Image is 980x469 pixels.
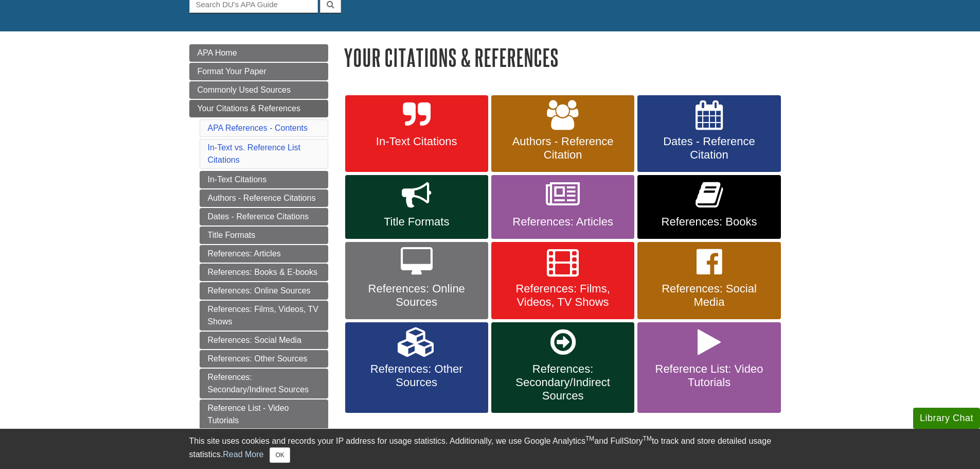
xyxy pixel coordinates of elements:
a: References: Films, Videos, TV Shows [200,301,328,331]
a: Format Your Paper [189,63,328,80]
span: References: Articles [499,215,627,229]
span: Reference List: Video Tutorials [645,362,773,389]
a: Reference List: Video Tutorials [637,322,780,413]
a: References: Books & E-books [200,264,328,281]
a: References: Online Sources [345,242,488,319]
a: References: Other Sources [345,322,488,413]
span: APA Home [198,48,237,57]
a: References: Social Media [200,332,328,349]
a: Title Formats [200,227,328,244]
span: Your Citations & References [198,104,300,113]
a: Read More [223,450,263,459]
a: References: Articles [200,245,328,263]
sup: TM [585,435,594,442]
span: Dates - Reference Citation [645,135,773,162]
a: References: Secondary/Indirect Sources [200,369,328,398]
span: References: Other Sources [353,362,480,389]
a: In-Text vs. Reference List Citations [208,143,301,164]
div: Guide Page Menu [189,44,328,466]
a: In-Text Citations [200,171,328,188]
span: Format Your Paper [198,67,266,76]
a: Title Formats [345,175,488,239]
a: References: Articles [491,175,634,239]
a: References: Films, Videos, TV Shows [491,242,634,319]
span: References: Secondary/Indirect Sources [499,362,627,403]
a: In-Text Citations [345,95,488,172]
button: Library Chat [913,408,980,429]
span: In-Text Citations [353,135,480,148]
a: Dates - Reference Citation [637,95,780,172]
h1: Your Citations & References [344,44,791,71]
sup: TM [643,435,652,442]
span: References: Social Media [645,282,773,309]
a: Your Citations & References [189,100,328,117]
button: Close [270,447,290,463]
a: Authors - Reference Citations [200,189,328,207]
span: References: Books [645,215,773,229]
span: Title Formats [353,215,480,229]
a: Commonly Used Sources [189,81,328,99]
a: References: Social Media [637,242,780,319]
a: References: Secondary/Indirect Sources [491,322,634,413]
span: References: Online Sources [353,282,480,309]
span: Commonly Used Sources [198,85,291,94]
a: References: Books [637,175,780,239]
a: References: Other Sources [200,350,328,368]
a: APA Home [189,44,328,62]
span: Authors - Reference Citation [499,135,627,162]
a: Reference List - Video Tutorials [200,399,328,429]
a: APA References - Contents [208,124,308,132]
a: Authors - Reference Citation [491,95,634,172]
span: References: Films, Videos, TV Shows [499,282,627,309]
div: This site uses cookies and records your IP address for usage statistics. Additionally, we use Goo... [189,435,791,463]
a: Dates - Reference Citations [200,208,328,225]
a: References: Online Sources [200,282,328,300]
